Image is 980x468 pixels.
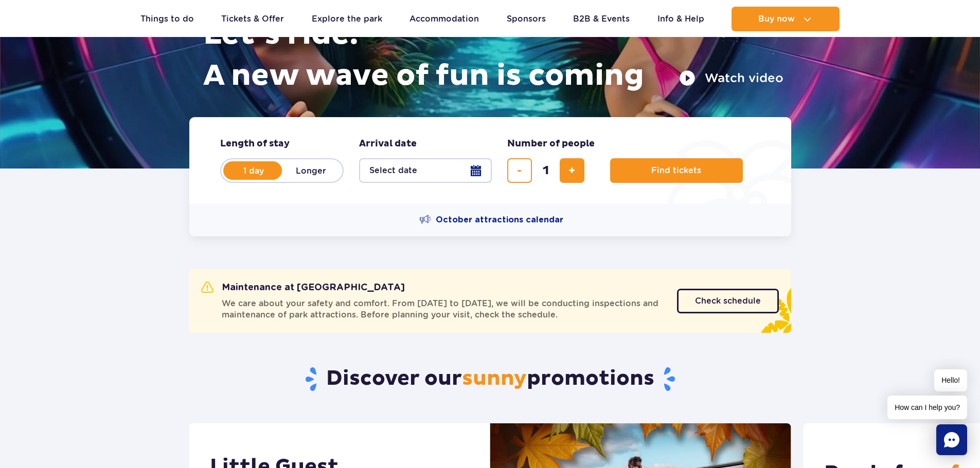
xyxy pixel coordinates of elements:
[189,117,791,203] form: Planning your visit to Park of Poland
[560,158,584,183] button: add ticket
[677,289,779,313] a: Check schedule
[224,160,283,181] label: 1 day
[282,160,341,181] label: Longer
[695,297,761,305] span: Check schedule
[220,138,290,150] span: Length of stay
[409,7,479,31] a: Accommodation
[436,214,563,226] span: October attractions calendar
[887,396,967,419] span: How can I help you?
[934,369,967,391] span: Hello!
[201,282,405,294] h2: Maintenance at [GEOGRAPHIC_DATA]
[203,14,783,97] h1: Let’s ride! A new wave of fun is coming
[312,7,382,31] a: Explore the park
[462,366,527,391] span: sunny
[419,214,563,226] a: October attractions calendar
[610,158,743,183] button: Find tickets
[651,166,701,175] span: Find tickets
[533,158,558,183] input: number of tickets
[573,7,630,31] a: B2B & Events
[657,7,704,31] a: Info & Help
[189,366,791,392] h2: Discover our promotions
[140,7,194,31] a: Things to do
[507,158,532,183] button: remove ticket
[732,7,840,31] button: Buy now
[359,158,492,183] button: Select date
[221,7,284,31] a: Tickets & Offer
[222,298,665,321] span: We care about your safety and comfort. From [DATE] to [DATE], we will be conducting inspections a...
[936,424,967,455] div: Chat
[507,7,546,31] a: Sponsors
[679,70,783,86] button: Watch video
[507,138,595,150] span: Number of people
[758,14,795,24] span: Buy now
[359,138,417,150] span: Arrival date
